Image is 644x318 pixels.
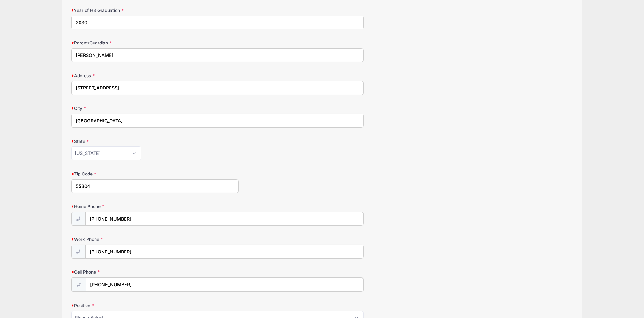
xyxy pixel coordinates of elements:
[71,105,238,112] label: City
[71,236,238,243] label: Work Phone
[71,40,238,46] label: Parent/Guardian
[71,179,238,193] input: xxxxx
[85,245,364,259] input: (xxx) xxx-xxxx
[71,269,238,275] label: Cell Phone
[71,7,238,13] label: Year of HS Graduation
[71,302,238,309] label: Position
[71,73,238,79] label: Address
[71,171,238,177] label: Zip Code
[86,278,364,291] input: (xxx) xxx-xxxx
[85,212,364,226] input: (xxx) xxx-xxxx
[71,138,238,144] label: State
[71,203,238,210] label: Home Phone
